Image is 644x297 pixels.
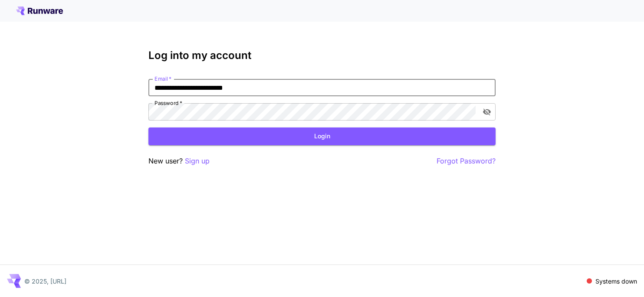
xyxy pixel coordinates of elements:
label: Email [154,75,171,82]
label: Password [154,99,182,107]
p: © 2025, [URL] [24,277,66,286]
button: Login [148,127,496,145]
p: New user? [148,156,210,166]
button: toggle password visibility [479,104,495,120]
button: Forgot Password? [437,156,496,166]
button: Sign up [185,156,210,166]
h3: Log into my account [148,49,496,62]
p: Systems down [595,277,637,286]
